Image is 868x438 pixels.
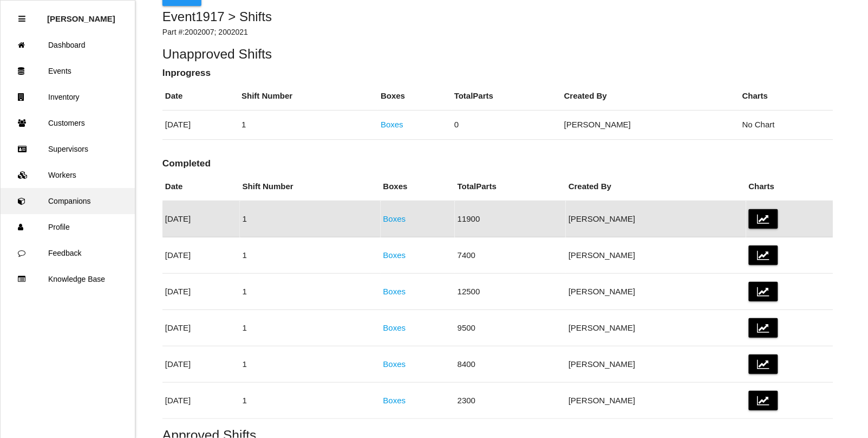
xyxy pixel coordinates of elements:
th: Total Parts [455,172,566,201]
th: Total Parts [452,82,562,111]
p: Part #: 2002007; 2002021 [162,27,833,38]
td: [PERSON_NAME] [566,383,746,419]
a: Supervisors [1,136,135,162]
td: [PERSON_NAME] [562,111,740,140]
td: [DATE] [162,111,239,140]
td: 1 [239,111,378,140]
a: Boxes [383,323,406,332]
a: Boxes [381,120,403,129]
a: Profile [1,214,135,240]
td: [PERSON_NAME] [566,274,746,310]
td: [PERSON_NAME] [566,201,746,237]
td: [PERSON_NAME] [566,310,746,346]
th: Charts [740,82,833,111]
th: Boxes [381,172,455,201]
td: [DATE] [162,346,240,383]
h4: Event 1917 > Shifts [162,10,833,24]
a: Boxes [383,250,406,260]
a: Dashboard [1,32,135,58]
td: 1 [240,274,381,310]
td: 0 [452,111,562,140]
a: Boxes [383,214,406,223]
th: Date [162,82,239,111]
th: Shift Number [240,172,381,201]
td: No Chart [740,111,833,140]
th: Created By [566,172,746,201]
td: 1 [240,383,381,419]
a: Boxes [383,287,406,296]
td: 2300 [455,383,566,419]
a: Inventory [1,84,135,110]
td: 9500 [455,310,566,346]
a: Boxes [383,396,406,405]
td: 7400 [455,237,566,274]
td: 1 [240,201,381,237]
td: [DATE] [162,274,240,310]
a: Knowledge Base [1,266,135,292]
a: Boxes [383,359,406,369]
td: [PERSON_NAME] [566,237,746,274]
div: Close [18,6,25,32]
a: Workers [1,162,135,188]
td: [DATE] [162,237,240,274]
b: Inprogress [162,67,211,78]
th: Date [162,172,240,201]
td: [DATE] [162,383,240,419]
a: Feedback [1,240,135,266]
td: 8400 [455,346,566,383]
td: 1 [240,346,381,383]
td: 11900 [455,201,566,237]
td: [DATE] [162,201,240,237]
th: Shift Number [239,82,378,111]
td: 1 [240,237,381,274]
th: Created By [562,82,740,111]
td: [PERSON_NAME] [566,346,746,383]
b: Completed [162,158,211,169]
a: Events [1,58,135,84]
a: Companions [1,188,135,214]
th: Boxes [378,82,452,111]
th: Charts [746,172,833,201]
td: [DATE] [162,310,240,346]
td: 1 [240,310,381,346]
td: 12500 [455,274,566,310]
h5: Unapproved Shifts [162,47,833,61]
a: Customers [1,110,135,136]
p: Rosie Blandino [47,6,115,23]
